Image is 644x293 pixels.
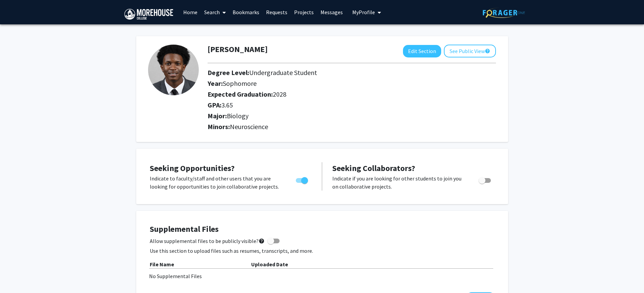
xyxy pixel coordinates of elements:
[208,112,496,120] h2: Major:
[483,7,525,18] img: ForagerOne Logo
[249,68,317,77] span: Undergraduate Student
[444,45,496,57] button: See Public View
[150,261,174,268] b: File Name
[273,90,286,98] span: 2028
[150,224,495,234] h4: Supplemental Files
[332,174,466,191] p: Indicate if you are looking for other students to join you on collaborative projects.
[229,0,263,24] a: Bookmarks
[149,272,495,280] div: No Supplemental Files
[208,79,496,88] h2: Year:
[251,261,288,268] b: Uploaded Date
[5,263,29,288] iframe: Chat
[476,174,495,185] div: Toggle
[208,90,496,98] h2: Expected Graduation:
[317,0,346,24] a: Messages
[291,0,317,24] a: Projects
[180,0,201,24] a: Home
[150,163,235,173] span: Seeking Opportunities?
[223,79,257,88] span: Sophomore
[208,45,268,54] h1: [PERSON_NAME]
[263,0,291,24] a: Requests
[403,45,441,57] button: Edit Section
[230,122,268,131] span: Neuroscience
[208,69,496,77] h2: Degree Level:
[485,47,490,55] mat-icon: help
[208,123,496,131] h2: Minors:
[150,247,495,255] p: Use this section to upload files such as resumes, transcripts, and more.
[148,45,199,95] img: Profile Picture
[150,237,265,245] span: Allow supplemental files to be publicly visible?
[150,174,283,191] p: Indicate to faculty/staff and other users that you are looking for opportunities to join collabor...
[208,101,496,109] h2: GPA:
[227,112,248,120] span: Biology
[221,101,233,109] span: 3.65
[124,9,173,20] img: Morehouse College Logo
[201,0,229,24] a: Search
[259,237,265,245] mat-icon: help
[293,174,312,185] div: Toggle
[352,9,375,16] span: My Profile
[332,163,415,173] span: Seeking Collaborators?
